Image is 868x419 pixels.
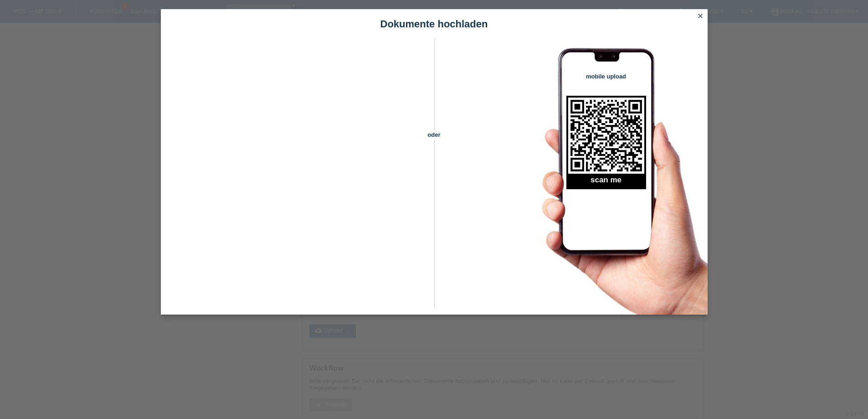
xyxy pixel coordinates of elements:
a: close [694,11,706,22]
h1: Dokumente hochladen [161,18,708,30]
span: oder [418,130,450,140]
iframe: Upload [175,62,418,290]
h4: mobile upload [566,73,646,80]
h2: scan me [566,176,646,189]
i: close [697,12,704,20]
